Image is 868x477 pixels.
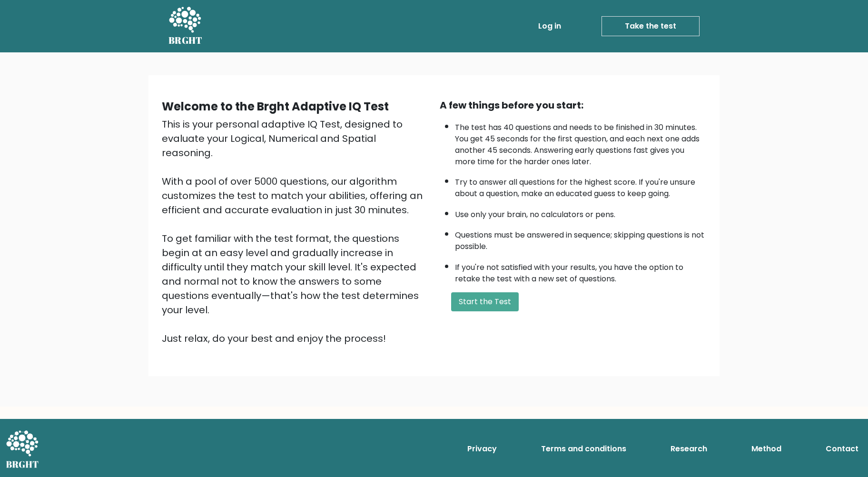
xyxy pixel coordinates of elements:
[537,439,630,458] a: Terms and conditions
[534,17,565,36] a: Log in
[455,117,706,168] li: The test has 40 questions and needs to be finished in 30 minutes. You get 45 seconds for the firs...
[168,4,203,49] a: BRGHT
[440,98,706,112] div: A few things before you start:
[822,439,862,458] a: Contact
[168,35,203,46] h5: BRGHT
[455,172,706,199] li: Try to answer all questions for the highest score. If you're unsure about a question, make an edu...
[667,439,711,458] a: Research
[455,204,706,220] li: Use only your brain, no calculators or pens.
[162,99,389,114] b: Welcome to the Brght Adaptive IQ Test
[455,225,706,252] li: Questions must be answered in sequence; skipping questions is not possible.
[455,257,706,285] li: If you're not satisfied with your results, you have the option to retake the test with a new set ...
[451,292,519,311] button: Start the Test
[162,117,428,346] div: This is your personal adaptive IQ Test, designed to evaluate your Logical, Numerical and Spatial ...
[602,16,700,36] a: Take the test
[464,439,501,458] a: Privacy
[748,439,785,458] a: Method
